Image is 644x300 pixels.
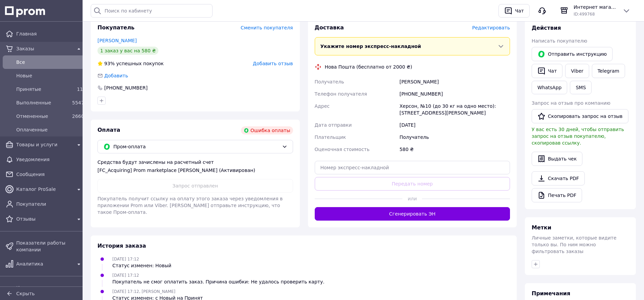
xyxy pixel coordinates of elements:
[315,207,510,221] button: Сгенерировать ЭН
[574,4,617,10] span: Интернет магазин интимных товаров JustLove
[112,262,171,269] div: Статус изменен: Новый
[532,171,585,185] a: Скачать PDF
[532,81,567,94] a: WhatsApp
[398,119,511,131] div: [DATE]
[113,143,279,150] span: Пром-оплата
[315,122,352,128] span: Дата отправки
[16,171,83,178] span: Сообщения
[16,186,72,193] span: Каталог ProSale
[398,131,511,143] div: Получатель
[104,84,148,91] div: [PHONE_NUMBER]
[402,195,422,202] span: или
[97,60,164,67] div: успешных покупок
[472,25,510,30] span: Редактировать
[112,289,175,294] span: [DATE] 17:12, [PERSON_NAME]
[16,291,35,296] span: Скрыть
[241,126,293,134] div: Ошибка оплаты
[97,196,283,215] span: Покупатель получит ссылку на оплату этого заказа через уведомления в приложении Prom или Viber. [...
[532,38,587,44] span: Написать покупателю
[592,64,625,78] a: Telegram
[16,141,72,148] span: Товары и услуги
[532,25,561,31] span: Действия
[91,4,213,18] input: Поиск по кабинету
[532,127,624,146] span: У вас есть 30 дней, чтобы отправить запрос на отзыв покупателю, скопировав ссылку.
[77,86,83,92] span: 11
[315,134,346,140] span: Плательщик
[16,59,83,66] span: Все
[315,79,344,84] span: Получатель
[16,201,83,207] span: Покупатели
[315,24,344,31] span: Доставка
[16,284,72,298] span: Инструменты вебмастера и SEO
[97,167,293,174] div: [FC_Acquiring] Prom marketplace [PERSON_NAME] (Активирован)
[315,147,370,152] span: Оценочная стоимость
[16,216,72,222] span: Отзывы
[315,103,330,109] span: Адрес
[16,113,69,120] span: Отмененные
[72,100,84,105] span: 5547
[72,114,84,119] span: 2660
[574,12,595,17] span: ID: 499768
[97,127,120,133] span: Оплата
[97,24,134,31] span: Покупатель
[532,64,562,78] button: Чат
[532,152,582,166] button: Выдать чек
[323,64,414,70] div: Нова Пошта (бесплатно от 2000 ₴)
[398,76,511,88] div: [PERSON_NAME]
[16,126,83,133] span: Оплаченные
[104,61,115,66] span: 93%
[112,257,139,261] span: [DATE] 17:12
[253,61,293,66] span: Добавить отзыв
[398,88,511,100] div: [PHONE_NUMBER]
[16,45,72,52] span: Заказы
[97,47,158,55] div: 1 заказ у вас на 580 ₴
[16,260,72,267] span: Аналитика
[16,86,69,93] span: Принятые
[16,99,69,106] span: Выполненные
[112,273,139,278] span: [DATE] 17:12
[16,72,83,79] span: Новые
[514,6,525,16] div: Чат
[532,47,613,61] button: Отправить инструкцию
[532,109,628,123] button: Скопировать запрос на отзыв
[97,159,293,174] div: Средства будут зачислены на расчетный счет
[315,91,367,97] span: Телефон получателя
[16,30,83,37] span: Главная
[241,25,293,30] span: Сменить покупателя
[532,235,617,254] span: Личные заметки, которые видите только вы. По ним можно фильтровать заказы
[97,38,137,43] a: [PERSON_NAME]
[97,243,146,249] span: История заказа
[532,100,610,106] span: Запрос на отзыв про компанию
[398,100,511,119] div: Херсон, №10 (до 30 кг на одно место): [STREET_ADDRESS][PERSON_NAME]
[532,224,551,231] span: Метки
[398,143,511,155] div: 580 ₴
[16,156,83,163] span: Уведомления
[532,188,582,202] a: Печать PDF
[532,290,570,297] span: Примечания
[97,179,293,193] button: Запрос отправлен
[498,4,530,18] button: Чат
[112,278,325,285] div: Покупатель не смог оплатить заказ. Причина ошибки: Не удалось проверить карту.
[570,81,592,94] button: SMS
[320,44,421,49] span: Укажите номер экспресс-накладной
[104,73,128,78] span: Добавить
[16,240,83,253] span: Показатели работы компании
[565,64,589,78] a: Viber
[315,161,510,174] input: Номер экспресс-накладной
